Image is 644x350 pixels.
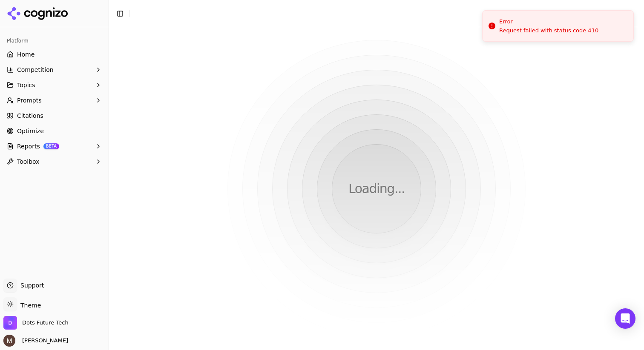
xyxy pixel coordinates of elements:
span: Competition [17,65,54,74]
button: Competition [3,63,105,77]
a: Citations [3,109,105,122]
span: Dots Future Tech [22,319,69,327]
span: Support [17,281,44,290]
span: Topics [17,81,35,89]
span: Toolbox [17,157,40,166]
div: Error [499,17,598,26]
img: Martyn Strydom [3,335,15,347]
span: [PERSON_NAME] [19,337,68,344]
a: Home [3,48,105,61]
button: Open user button [3,335,68,347]
button: Prompts [3,94,105,107]
div: Open Intercom Messenger [615,308,635,329]
button: Open organization switcher [3,316,69,330]
span: Reports [17,142,40,151]
button: Topics [3,78,105,92]
div: Request failed with status code 410 [499,27,598,34]
div: Platform [3,34,105,48]
button: ReportsBETA [3,139,105,153]
a: Optimize [3,124,105,138]
p: Loading... [348,181,405,196]
span: Optimize [17,127,44,135]
span: Home [17,50,34,59]
span: Citations [17,111,43,120]
span: Theme [17,302,41,309]
button: Toolbox [3,155,105,168]
span: Prompts [17,96,42,105]
img: Dots Future Tech [3,316,17,330]
span: BETA [43,143,59,149]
